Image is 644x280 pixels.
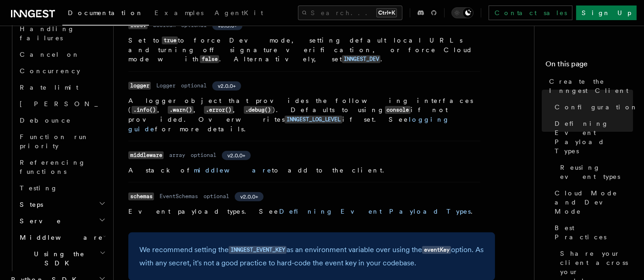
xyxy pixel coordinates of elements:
[168,106,193,114] code: .warn()
[204,193,229,200] dd: optional
[555,223,633,242] span: Best Practices
[451,7,473,18] button: Toggle dark mode
[549,77,633,95] span: Create the Inngest Client
[191,151,216,159] dd: optional
[16,229,108,246] button: Middleware
[20,84,78,91] span: Rate limit
[128,36,480,64] p: Set to to force Dev mode, setting default local URLs and turning off signature verification, or f...
[62,3,149,26] a: Documentation
[156,82,176,89] dd: Logger
[16,233,103,242] span: Middleware
[128,151,164,159] code: middleware
[555,119,633,156] span: Defining Event Payload Types
[16,213,108,229] button: Serve
[16,46,108,63] a: Cancel on
[560,163,633,181] span: Reusing event types
[128,82,151,90] code: logger
[16,200,43,209] span: Steps
[545,59,633,73] h4: On this page
[16,112,108,129] a: Debounce
[20,67,80,75] span: Concurrency
[204,106,233,114] code: .error()
[279,208,471,215] a: Defining Event Payload Types
[20,51,80,58] span: Cancel on
[376,8,397,17] kbd: Ctrl+K
[285,116,342,124] code: INNGEST_LOG_LEVEL
[227,152,245,159] span: v2.0.0+
[551,185,633,220] a: Cloud Mode and Dev Mode
[128,96,480,134] p: A logger object that provides the following interfaces ( , , , ). Defaults to using if not provid...
[555,188,633,216] span: Cloud Mode and Dev Mode
[298,5,402,20] button: Search...Ctrl+K
[240,193,258,200] span: v2.0.0+
[169,151,185,159] dd: array
[422,246,451,254] code: eventKey
[20,100,154,108] span: [PERSON_NAME]
[244,106,273,114] code: .debug()
[20,117,71,124] span: Debounce
[16,79,108,96] a: Rate limit
[576,5,637,20] a: Sign Up
[16,96,108,112] a: [PERSON_NAME]
[139,243,484,269] p: We recommend setting the as an environment variable over using the option. As with any secret, it...
[128,116,450,133] a: logging guide
[215,9,263,16] span: AgentKit
[545,73,633,99] a: Create the Inngest Client
[285,116,342,123] a: INNGEST_LOG_LEVEL
[489,5,572,20] a: Contact sales
[149,3,209,25] a: Examples
[20,184,58,192] span: Testing
[16,154,108,180] a: Referencing functions
[154,9,204,16] span: Examples
[128,193,154,200] code: schemas
[16,216,61,226] span: Serve
[160,193,198,200] dd: EventSchemas
[385,106,411,114] code: console
[342,55,380,63] a: INNGEST_DEV
[128,207,480,216] p: Event payload types. See .
[16,63,108,79] a: Concurrency
[16,129,108,154] a: Function run priority
[551,99,633,115] a: Configuration
[20,133,89,150] span: Function run priority
[16,246,108,271] button: Using the SDK
[555,102,638,112] span: Configuration
[128,166,480,175] p: A stack of to add to the client.
[16,196,108,213] button: Steps
[200,55,219,63] code: false
[229,246,286,254] code: INNGEST_EVENT_KEY
[162,37,178,44] code: true
[181,82,207,89] dd: optional
[194,167,272,174] a: middleware
[16,249,99,268] span: Using the SDK
[556,159,633,185] a: Reusing event types
[16,21,108,46] a: Handling failures
[209,3,269,25] a: AgentKit
[551,115,633,159] a: Defining Event Payload Types
[229,245,286,254] a: INNGEST_EVENT_KEY
[218,82,236,90] span: v2.0.0+
[68,9,143,16] span: Documentation
[20,159,86,175] span: Referencing functions
[551,220,633,245] a: Best Practices
[16,180,108,196] a: Testing
[132,106,157,114] code: .info()
[342,55,380,63] code: INNGEST_DEV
